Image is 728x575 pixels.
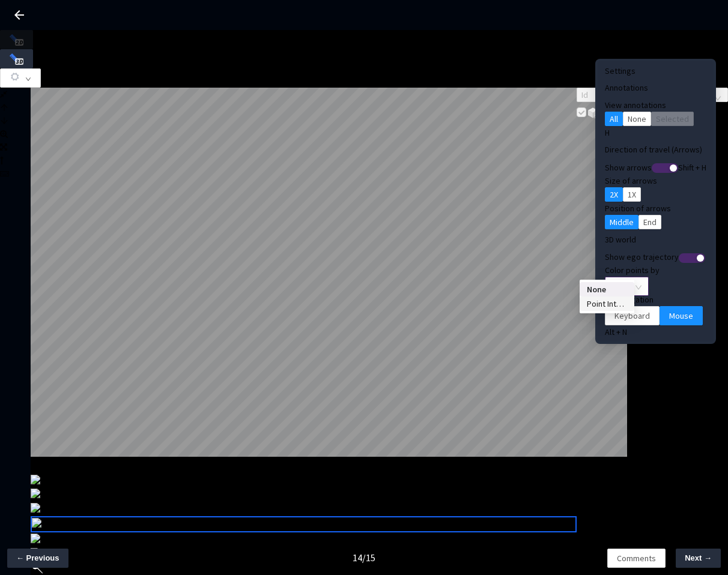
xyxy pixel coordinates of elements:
[605,235,706,244] h4: 3D world
[685,552,712,564] span: Next →
[623,187,641,202] button: 1X
[605,306,660,325] button: Keyboard
[605,112,623,126] button: All
[605,83,706,92] h4: Annotations
[605,145,706,154] h4: Direction of travel (Arrows)
[605,215,639,229] button: Middle
[605,263,706,277] div: Color points by
[587,283,627,296] div: None
[605,175,657,186] span: Size of arrows
[588,107,602,119] img: svg+xml;base64,PHN2ZyB3aWR0aD0iMjMiIGhlaWdodD0iMTkiIHZpZXdCb3g9IjAgMCAyMyAxOSIgZmlsbD0ibm9uZSIgeG...
[643,215,657,229] span: End
[605,127,610,138] span: H
[605,187,623,202] button: 2X
[628,188,636,201] span: 1X
[660,306,703,325] button: Mouse
[605,65,635,76] span: Settings
[580,282,634,297] div: None
[605,100,666,110] label: View annotations
[610,215,634,229] span: Middle
[628,112,646,125] span: None
[612,277,642,295] span: None
[605,327,627,337] span: Alt + N
[605,203,671,214] span: Position of arrows
[669,309,693,322] span: Mouse
[639,215,661,229] button: End
[617,552,656,565] span: Comments
[678,162,706,173] span: Shift + H
[581,88,724,101] span: Id
[610,188,618,201] span: 2X
[607,549,666,568] button: Comments
[587,297,627,310] div: Point Intensity
[605,162,652,173] span: Show arrows
[610,112,618,125] span: All
[623,112,651,126] button: None
[353,550,375,565] div: 14 / 15
[651,112,694,126] button: Selected
[605,251,679,262] span: Show ego trajectory
[676,549,721,568] button: Next →
[580,297,634,311] div: Point Intensity
[614,309,650,322] span: Keyboard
